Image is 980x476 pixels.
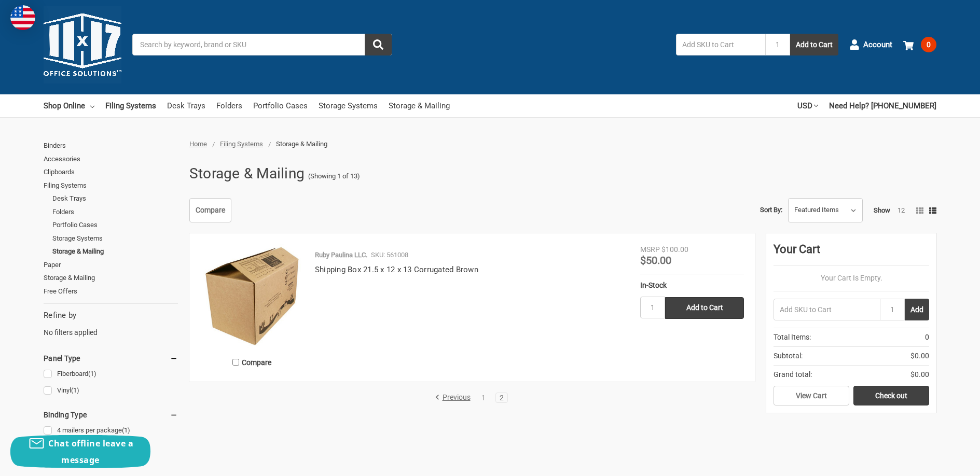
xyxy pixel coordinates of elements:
[661,245,688,254] span: $100.00
[903,31,936,58] a: 0
[874,206,890,214] span: Show
[849,31,892,58] a: Account
[921,37,936,52] span: 0
[189,198,231,223] a: Compare
[44,384,178,398] a: Vinyl
[48,438,133,466] span: Chat offline leave a message
[774,273,929,284] p: Your Cart Is Empty.
[910,369,929,380] span: $0.00
[189,160,305,187] h1: Storage & Mailing
[44,179,178,192] a: Filing Systems
[44,409,178,421] h5: Binding Type
[253,94,308,117] a: Portfolio Cases
[774,332,811,343] span: Total Items:
[71,386,79,394] span: (1)
[52,245,178,258] a: Storage & Mailing
[925,332,929,343] span: 0
[905,299,929,320] button: Add
[774,299,880,320] input: Add SKU to Cart
[665,297,744,319] input: Add to Cart
[220,140,263,148] a: Filing Systems
[760,202,782,218] label: Sort By:
[44,367,178,381] a: Fiberboard
[797,94,818,117] a: USD
[676,34,765,55] input: Add SKU to Cart
[44,165,178,179] a: Clipboards
[315,250,367,260] p: Ruby Paulina LLC.
[790,34,838,55] button: Add to Cart
[640,244,660,255] div: MSRP
[774,369,812,380] span: Grand total:
[435,393,474,402] a: Previous
[640,280,744,291] div: In-Stock
[44,139,178,152] a: Binders
[44,6,121,83] img: 11x17.com
[44,271,178,285] a: Storage & Mailing
[44,94,94,117] a: Shop Online
[52,232,178,245] a: Storage Systems
[774,351,803,361] span: Subtotal:
[863,39,892,51] span: Account
[371,250,408,260] p: SKU: 561008
[167,94,205,117] a: Desk Trays
[132,34,392,55] input: Search by keyword, brand or SKU
[200,354,304,371] label: Compare
[44,352,178,365] h5: Panel Type
[232,359,239,366] input: Compare
[88,370,96,377] span: (1)
[216,94,242,117] a: Folders
[389,94,450,117] a: Storage & Mailing
[774,241,929,265] div: Your Cart
[640,254,671,267] span: $50.00
[853,386,929,405] a: Check out
[200,244,304,348] img: Shipping Box 21.5 x 12 x 13 Corrugated Brown
[189,140,207,148] a: Home
[44,310,178,321] h5: Refine by
[276,140,327,148] span: Storage & Mailing
[10,5,35,30] img: duty and tax information for United States
[910,351,929,361] span: $0.00
[44,310,178,338] div: No filters applied
[829,94,936,117] a: Need Help? [PHONE_NUMBER]
[774,386,849,405] a: View Cart
[10,435,150,468] button: Chat offline leave a message
[44,424,178,438] a: 4 mailers per package
[105,94,156,117] a: Filing Systems
[122,426,130,434] span: (1)
[44,152,178,166] a: Accessories
[52,218,178,232] a: Portfolio Cases
[308,171,360,181] span: (Showing 1 of 13)
[52,205,178,219] a: Folders
[478,394,489,401] a: 1
[44,285,178,298] a: Free Offers
[319,94,378,117] a: Storage Systems
[44,258,178,272] a: Paper
[496,394,507,401] a: 2
[52,192,178,205] a: Desk Trays
[898,206,905,214] a: 12
[315,265,478,274] a: Shipping Box 21.5 x 12 x 13 Corrugated Brown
